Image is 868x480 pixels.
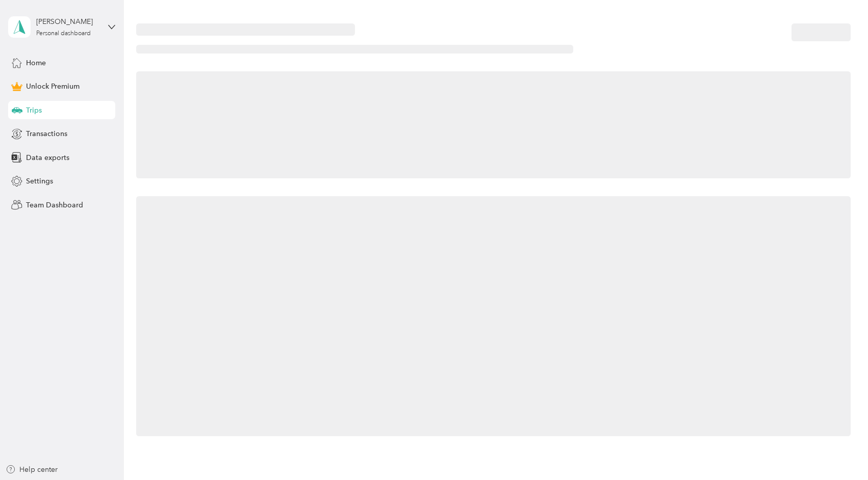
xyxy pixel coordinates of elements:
[811,423,868,480] iframe: Everlance-gr Chat Button Frame
[26,200,83,210] span: Team Dashboard
[26,58,46,68] span: Home
[6,464,58,475] button: Help center
[36,16,100,27] div: [PERSON_NAME]
[26,128,67,139] span: Transactions
[26,105,42,116] span: Trips
[26,152,69,163] span: Data exports
[26,81,80,92] span: Unlock Premium
[26,176,53,186] span: Settings
[36,31,91,37] div: Personal dashboard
